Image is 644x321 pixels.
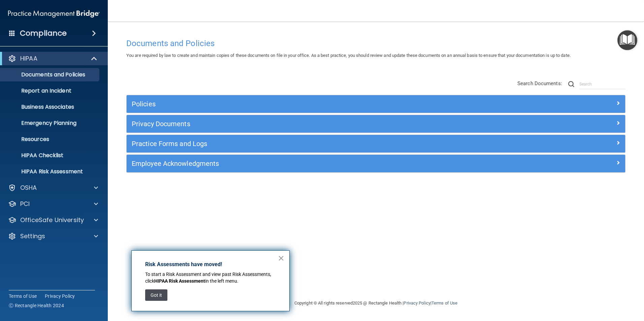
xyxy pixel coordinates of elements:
span: Ⓒ Rectangle Health 2024 [9,302,64,309]
h5: Policies [132,100,495,108]
p: Resources [4,136,96,143]
input: Search [579,79,625,89]
p: Emergency Planning [4,120,96,127]
p: Documents and Policies [4,71,96,78]
h5: Practice Forms and Logs [132,140,495,147]
strong: Risk Assessments have moved! [145,261,222,267]
a: Terms of Use [9,293,37,299]
button: Got it [145,289,167,301]
span: To start a Risk Assessment and view past Risk Assessments, click [145,272,272,284]
a: Privacy Policy [45,293,75,299]
h4: Documents and Policies [126,39,625,48]
h5: Employee Acknowledgments [132,160,495,167]
h5: Privacy Documents [132,120,495,128]
span: You are required by law to create and maintain copies of these documents on file in your office. ... [126,53,571,58]
p: OSHA [20,184,37,192]
p: HIPAA Checklist [4,152,96,159]
a: Privacy Policy [404,300,430,306]
img: PMB logo [8,7,100,21]
img: ic-search.3b580494.png [568,81,574,87]
p: Business Associates [4,104,96,110]
p: PCI [20,200,30,208]
div: Copyright © All rights reserved 2025 @ Rectangle Health | | [253,292,499,314]
button: Close [278,253,284,263]
p: OfficeSafe University [20,216,84,224]
button: Open Resource Center [617,30,637,50]
p: Report an Incident [4,87,96,94]
strong: HIPAA Risk Assessment [154,278,205,284]
span: in the left menu. [205,278,238,284]
span: Search Documents: [517,80,562,86]
p: HIPAA Risk Assessment [4,168,96,175]
a: Terms of Use [431,300,457,306]
p: Settings [20,232,45,240]
p: HIPAA [20,55,37,63]
h4: Compliance [20,29,67,38]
